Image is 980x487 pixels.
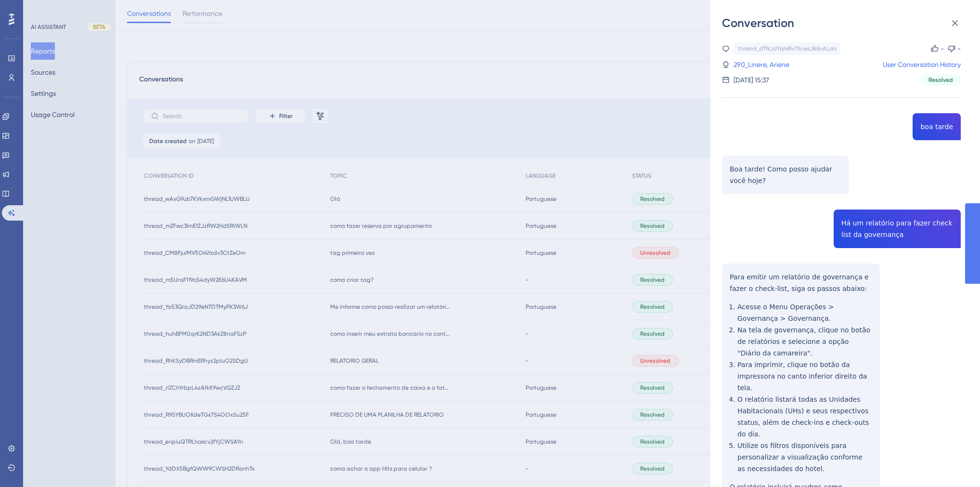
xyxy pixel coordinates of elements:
[883,59,961,70] a: User Conversation History
[722,15,968,31] div: Conversation
[738,45,837,53] div: thread_dTNJdYqhiRv7XcesJ88vALdo
[928,76,953,84] span: Resolved
[941,43,944,54] div: -
[957,43,961,54] div: -
[940,449,968,478] iframe: UserGuiding AI Assistant Launcher
[734,74,769,86] div: [DATE] 15:37
[734,59,789,70] a: 290_Linere, Ariene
